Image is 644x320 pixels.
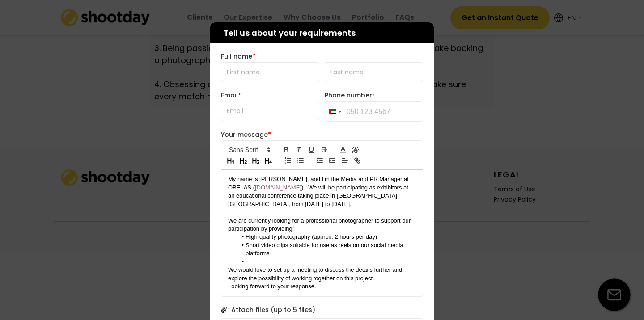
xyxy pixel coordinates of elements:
[225,144,273,155] span: Font
[228,217,416,233] p: We are currently looking for a professional photographer to support our participation by providing:
[325,62,423,82] input: Last name
[325,91,423,100] div: Phone number
[221,101,319,121] input: Email
[255,184,301,191] a: [DOMAIN_NAME]
[221,307,227,313] img: Icon%20metro-attachment.svg
[325,101,423,122] input: 050 123 4567
[228,282,416,291] p: Looking forward to your response.
[339,155,351,166] span: Text alignment
[221,91,315,99] div: Email
[337,144,349,155] span: Font color
[221,131,423,139] div: Your message
[228,175,416,208] p: My name is [PERSON_NAME], and I’m the Media and PR Manager at OBELAS ( ) . We will be participati...
[221,52,423,60] div: Full name
[237,241,416,258] li: Short video clips suitable for use as reels on our social media platforms
[210,22,434,43] div: Tell us about your requirements
[325,102,344,121] button: Selected country
[349,144,362,155] span: Highlight color
[228,266,416,282] p: We would love to set up a meeting to discuss the details further and explore the possibility of w...
[221,62,319,82] input: First name
[237,233,416,241] li: High-quality photography (approx. 2 hours per day)
[231,306,315,314] div: Attach files (up to 5 files)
